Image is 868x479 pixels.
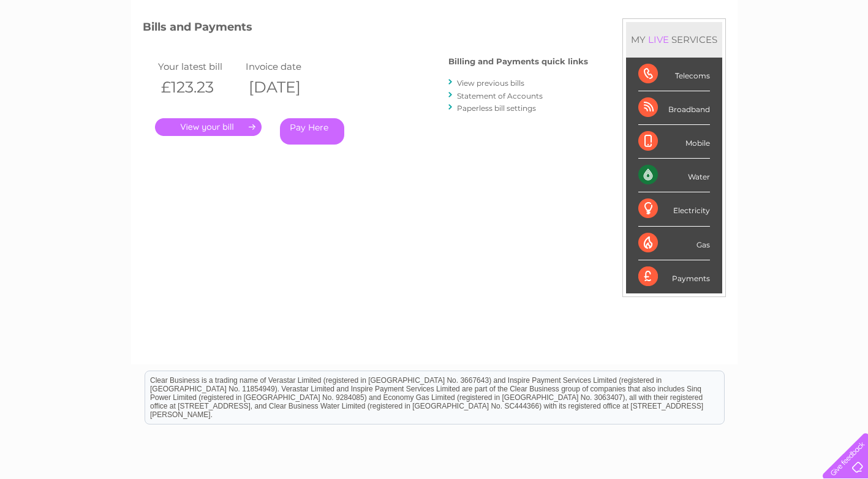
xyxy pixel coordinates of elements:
[626,22,722,57] div: MY SERVICES
[646,34,671,45] div: LIVE
[761,52,779,61] a: Blog
[155,118,262,136] a: .
[638,260,710,293] div: Payments
[155,75,243,100] th: £123.23
[638,159,710,192] div: Water
[638,227,710,260] div: Gas
[457,91,543,100] a: Statement of Accounts
[828,52,856,61] a: Log out
[143,18,588,40] h3: Bills and Payments
[652,52,676,61] a: Water
[717,52,754,61] a: Telecoms
[280,118,344,145] a: Pay Here
[638,58,710,91] div: Telecoms
[457,104,536,113] a: Paperless bill settings
[787,52,817,61] a: Contact
[683,52,710,61] a: Energy
[145,7,724,59] div: Clear Business is a trading name of Verastar Limited (registered in [GEOGRAPHIC_DATA] No. 3667643...
[448,57,588,66] h4: Billing and Payments quick links
[457,78,524,88] a: View previous bills
[155,58,243,75] td: Your latest bill
[637,6,722,21] a: 0333 014 3131
[243,58,331,75] td: Invoice date
[638,125,710,159] div: Mobile
[243,75,331,100] th: [DATE]
[638,91,710,125] div: Broadband
[31,32,93,69] img: logo.png
[638,192,710,226] div: Electricity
